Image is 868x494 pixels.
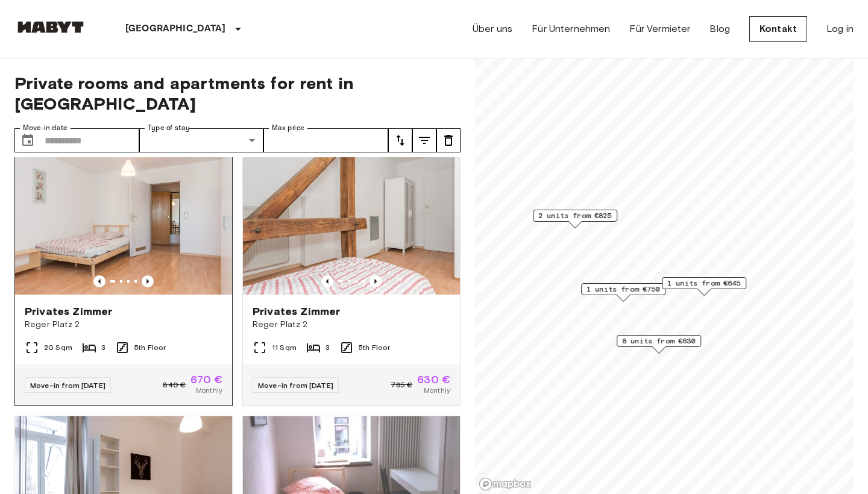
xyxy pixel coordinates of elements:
[44,342,72,353] span: 20 Sqm
[412,128,436,152] button: tune
[25,304,112,319] span: Privates Zimmer
[662,277,746,296] div: Map marker
[253,304,340,319] span: Privates Zimmer
[101,342,105,353] span: 3
[243,150,460,295] img: Marketing picture of unit DE-02-033-01M
[388,128,412,152] button: tune
[709,22,730,36] a: Blog
[163,380,186,390] span: 840 €
[370,275,382,287] button: Previous image
[617,335,701,354] div: Map marker
[14,149,233,406] a: Marketing picture of unit DE-02-033-03MPrevious imagePrevious imagePrivates ZimmerReger Platz 220...
[587,284,660,295] span: 1 units from €750
[23,123,68,133] label: Move-in date
[749,16,807,42] a: Kontakt
[321,275,333,287] button: Previous image
[125,22,226,36] p: [GEOGRAPHIC_DATA]
[532,22,610,36] a: Für Unternehmen
[417,374,450,385] span: 630 €
[16,128,40,152] button: Choose date
[436,128,461,152] button: tune
[142,275,154,287] button: Previous image
[258,381,333,390] span: Move-in from [DATE]
[14,73,461,114] span: Private rooms and apartments for rent in [GEOGRAPHIC_DATA]
[533,210,617,228] div: Map marker
[14,21,87,33] img: Habyt
[15,150,232,295] img: Marketing picture of unit DE-02-033-03M
[581,283,665,302] div: Map marker
[253,319,450,331] span: Reger Platz 2
[629,22,690,36] a: Für Vermieter
[325,342,330,353] span: 3
[25,319,222,331] span: Reger Platz 2
[538,210,612,221] span: 2 units from €825
[30,381,105,390] span: Move-in from [DATE]
[667,278,741,289] span: 1 units from €645
[272,123,304,133] label: Max price
[479,477,532,491] a: Mapbox logo
[242,149,461,406] a: Marketing picture of unit DE-02-033-01MPrevious imagePrevious imagePrivates ZimmerReger Platz 211...
[134,342,166,353] span: 5th Floor
[622,336,696,346] span: 8 units from €630
[473,22,512,36] a: Über uns
[272,342,297,353] span: 11 Sqm
[190,374,222,385] span: 670 €
[359,342,390,353] span: 5th Floor
[826,22,854,36] a: Log in
[93,275,105,287] button: Previous image
[424,385,450,396] span: Monthly
[391,380,412,390] span: 785 €
[148,123,190,133] label: Type of stay
[196,385,222,396] span: Monthly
